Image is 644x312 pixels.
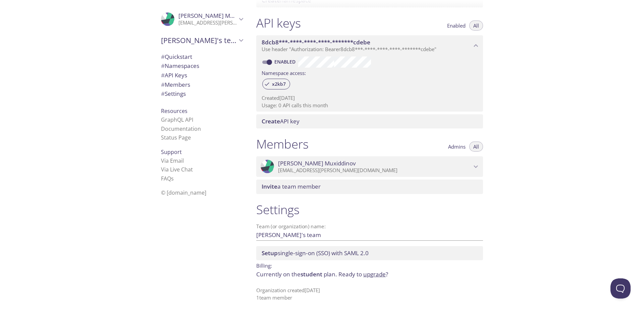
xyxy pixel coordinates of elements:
[262,183,277,190] span: Invite
[262,249,278,257] span: Setup
[161,81,190,88] span: Members
[161,125,201,132] a: Documentation
[256,114,483,128] div: Create API Key
[171,175,174,182] span: s
[443,21,470,31] button: Enabled
[161,90,165,97] span: #
[268,81,290,87] span: x2kb7
[256,180,483,194] div: Invite a team member
[156,80,248,89] div: Members
[256,260,483,270] p: Billing:
[256,224,326,229] label: Team (or organization) name:
[262,79,290,89] div: x2kb7
[161,71,187,79] span: API Keys
[256,246,483,260] div: Setup SSO
[161,71,165,79] span: #
[278,160,356,167] span: [PERSON_NAME] Muxiddinov
[161,53,192,61] span: Quickstart
[363,270,386,278] a: upgrade
[178,19,237,26] p: [EMAIL_ADDRESS][PERSON_NAME][DOMAIN_NAME]
[262,94,478,102] p: Created [DATE]
[178,12,256,19] span: [PERSON_NAME] Muxiddinov
[161,166,193,173] a: Via Live Chat
[161,157,184,164] a: Via Email
[262,249,369,257] span: single-sign-on (SSO) with SAML 2.0
[338,270,388,278] span: Ready to ?
[156,71,248,80] div: API Keys
[161,36,237,45] span: [PERSON_NAME]'s team
[469,142,483,152] button: All
[161,148,182,156] span: Support
[161,81,165,88] span: #
[444,142,470,152] button: Admins
[161,134,191,141] a: Status Page
[161,62,165,70] span: #
[161,62,199,70] span: Namespaces
[156,32,248,49] div: Azizbek's team
[256,202,483,217] h1: Settings
[156,8,248,30] div: Azizbek Muxiddinov
[161,116,193,123] a: GraphQL API
[262,68,306,77] label: Namespace access:
[610,278,631,299] iframe: Help Scout Beacon - Open
[256,156,483,177] div: Azizbek Muxiddinov
[262,183,321,190] span: a team member
[256,136,309,152] h1: Members
[156,52,248,62] div: Quickstart
[262,102,478,109] p: Usage: 0 API calls this month
[256,270,483,279] p: Currently on the plan.
[262,117,300,125] span: API key
[262,117,280,125] span: Create
[156,61,248,71] div: Namespaces
[156,89,248,99] div: Team Settings
[161,175,174,182] a: FAQ
[256,15,301,31] h1: API keys
[161,107,187,115] span: Resources
[161,90,186,97] span: Settings
[161,189,206,196] span: © [DOMAIN_NAME]
[161,53,165,61] span: #
[256,287,483,301] p: Organization created [DATE] 1 team member
[301,270,322,278] span: student
[278,167,472,174] p: [EMAIL_ADDRESS][PERSON_NAME][DOMAIN_NAME]
[273,58,298,65] a: Enabled
[469,21,483,31] button: All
